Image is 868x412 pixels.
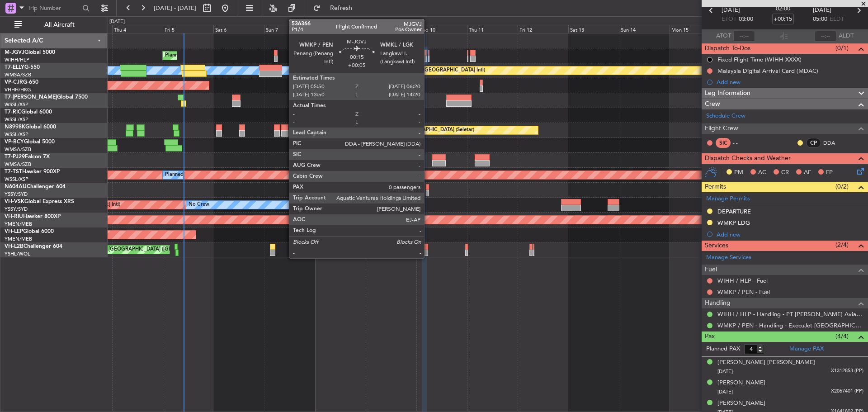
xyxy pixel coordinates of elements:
[5,199,74,204] a: VH-VSKGlobal Express XRS
[5,176,28,183] a: WSSL/XSP
[717,368,733,375] span: [DATE]
[5,80,23,85] span: VP-CJR
[705,331,715,342] span: Pax
[334,64,485,77] div: Planned Maint [GEOGRAPHIC_DATA] ([GEOGRAPHIC_DATA] Intl)
[5,65,40,70] a: T7-ELLYG-550
[717,231,863,238] div: Add new
[831,388,863,395] span: X2067401 (PP)
[733,139,753,147] div: - -
[264,25,315,33] div: Sun 7
[5,169,22,175] span: T7-TST
[835,182,849,191] span: (0/2)
[5,161,31,168] a: WMSA/SZB
[717,399,765,408] div: [PERSON_NAME]
[5,214,61,219] a: VH-RIUHawker 800XP
[5,229,54,234] a: VH-LEPGlobal 6000
[717,78,863,86] div: Add new
[717,277,768,284] a: WIHH / HLP - Fuel
[5,146,31,153] a: WMSA/SZB
[366,25,416,33] div: Tue 9
[705,43,750,54] span: Dispatch To-Dos
[112,25,163,33] div: Thu 4
[722,6,740,15] span: [DATE]
[5,101,28,108] a: WSSL/XSP
[706,345,740,354] label: Planned PAX
[68,243,217,256] div: Unplanned Maint [GEOGRAPHIC_DATA] ([GEOGRAPHIC_DATA])
[5,244,24,249] span: VH-L2B
[5,80,38,85] a: VP-CJRG-650
[705,298,731,308] span: Handling
[5,229,23,234] span: VH-LEP
[781,168,789,177] span: CR
[705,153,791,164] span: Dispatch Checks and Weather
[789,345,824,354] a: Manage PAX
[309,1,363,15] button: Refresh
[835,240,849,250] span: (2/4)
[165,168,198,182] div: Planned Maint
[826,168,833,177] span: FP
[5,154,25,160] span: T7-PJ29
[28,1,80,15] input: Trip Number
[24,22,95,28] span: All Aircraft
[322,5,360,11] span: Refresh
[5,139,55,145] a: VP-BCYGlobal 5000
[5,50,55,55] a: M-JGVJGlobal 5000
[315,25,366,33] div: Mon 8
[722,15,736,24] span: ETOT
[831,367,863,375] span: X1312853 (PP)
[830,15,844,24] span: ELDT
[717,358,815,367] div: [PERSON_NAME] [PERSON_NAME]
[705,123,738,134] span: Flight Crew
[5,236,32,242] a: YMEN/MEB
[717,379,765,388] div: [PERSON_NAME]
[716,138,731,148] div: SIC
[705,99,720,109] span: Crew
[368,123,474,137] div: Planned Maint [GEOGRAPHIC_DATA] (Seletar)
[5,206,28,213] a: YSSY/SYD
[5,244,62,249] a: VH-L2BChallenger 604
[5,154,50,160] a: T7-PJ29Falcon 7X
[165,49,271,62] div: Planned Maint [GEOGRAPHIC_DATA] (Seletar)
[716,32,731,41] span: ATOT
[717,67,818,75] div: Malaysia Digital Arrival Card (MDAC)
[717,310,863,318] a: WIHH / HLP - Handling - PT [PERSON_NAME] Aviasi WIHH / HLP
[717,208,751,215] div: DEPARTURE
[5,65,24,70] span: T7-ELLY
[5,184,27,189] span: N604AU
[5,221,32,227] a: YMEN/MEB
[5,109,21,115] span: T7-RIC
[163,25,213,33] div: Fri 5
[518,25,568,33] div: Fri 12
[717,56,802,63] div: Fixed Flight Time (WIHH-XXXX)
[733,31,755,42] input: --:--
[5,71,31,78] a: WMSA/SZB
[823,139,844,147] a: DDA
[5,124,25,130] span: N8998K
[154,4,196,12] span: [DATE] - [DATE]
[706,253,751,262] a: Manage Services
[776,5,790,14] span: 02:00
[717,219,750,227] div: WMKP LDG
[5,57,29,63] a: WIHH/HLP
[5,131,28,138] a: WSSL/XSP
[705,241,728,251] span: Services
[5,214,23,219] span: VH-RIU
[705,88,750,99] span: Leg Information
[568,25,619,33] div: Sat 13
[670,25,720,33] div: Mon 15
[813,15,827,24] span: 05:00
[10,18,98,32] button: All Aircraft
[5,109,52,115] a: T7-RICGlobal 6000
[813,6,831,15] span: [DATE]
[835,43,849,53] span: (0/1)
[5,50,24,55] span: M-JGVJ
[717,288,770,296] a: WMKP / PEN - Fuel
[839,32,854,41] span: ALDT
[5,116,28,123] a: WSSL/XSP
[467,25,518,33] div: Thu 11
[739,15,753,24] span: 03:00
[5,95,88,100] a: T7-[PERSON_NAME]Global 7500
[109,18,125,26] div: [DATE]
[5,199,24,204] span: VH-VSK
[5,251,30,257] a: YSHL/WOL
